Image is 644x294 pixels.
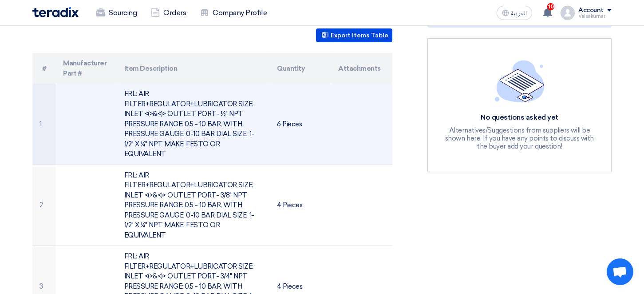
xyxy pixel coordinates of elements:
img: Teradix logo [32,7,79,17]
td: FRL: AIR FILTER+REGULATOR+LUBRICATOR SIZE: INLET <(>&<)> OUTLET PORT- ½" NPT PRESSURE RANGE: 0.5 ... [117,84,270,165]
div: Alternatives/Suggestions from suppliers will be shown here, If you have any points to discuss wit... [444,126,595,150]
th: Manufacturer Part # [56,53,117,84]
a: Orders [144,3,193,23]
td: 2 [32,165,56,246]
div: Valsakumar [578,14,612,19]
td: 4 Pieces [270,165,331,246]
a: Sourcing [89,3,144,23]
img: empty_state_list.svg [495,60,545,102]
span: العربية [511,10,527,16]
div: No questions asked yet [444,113,595,122]
div: Account [578,7,604,14]
a: Open chat [607,258,633,285]
th: Quantity [270,53,331,84]
th: Attachments [331,53,392,84]
span: 10 [547,3,554,10]
img: profile_test.png [561,6,575,20]
a: Company Profile [193,3,274,23]
td: FRL: AIR FILTER+REGULATOR+LUBRICATOR SIZE: INLET <(>&<)> OUTLET PORT- 3/8" NPT PRESSURE RANGE: 0.... [117,165,270,246]
td: 6 Pieces [270,84,331,165]
button: العربية [497,6,532,20]
th: # [32,53,56,84]
th: Item Description [117,53,270,84]
button: Export Items Table [316,28,392,42]
td: 1 [32,84,56,165]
